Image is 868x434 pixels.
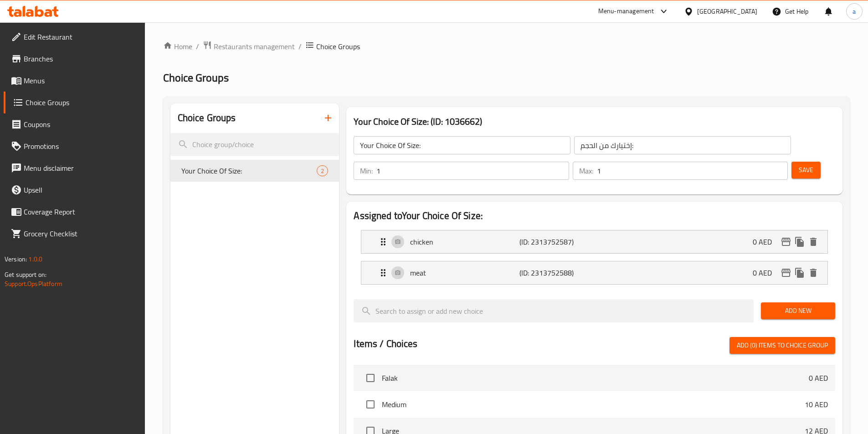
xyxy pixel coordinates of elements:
a: Coverage Report [4,201,145,223]
span: Coverage Report [24,206,138,217]
span: Select choice [361,368,380,388]
span: Branches [24,53,138,64]
span: Coupons [24,119,138,130]
span: Your Choice Of Size: [181,165,317,176]
span: 2 [317,167,328,175]
span: Restaurants management [214,41,295,52]
a: Coupons [4,113,145,135]
li: Expand [354,226,835,257]
h2: Assigned to Your Choice Of Size: [354,209,835,223]
p: 0 AED [753,267,779,278]
span: Menu disclaimer [24,163,138,174]
span: Choice Groups [26,97,138,108]
a: Restaurants management [203,41,295,52]
button: Add (0) items to choice group [729,337,835,354]
p: Min: [360,165,373,176]
a: Menu disclaimer [4,157,145,179]
button: duplicate [793,235,806,249]
span: Choice Groups [163,67,229,88]
a: Support.OpsPlatform [5,278,62,290]
span: Upsell [24,184,138,195]
p: 0 AED [809,373,828,383]
p: (ID: 2313752588) [519,267,592,278]
li: Expand [354,257,835,288]
span: Save [799,164,813,176]
h3: Your Choice Of Size: (ID: 1036662) [354,114,835,129]
p: chicken [410,236,519,247]
a: Grocery Checklist [4,223,145,245]
div: Expand [361,230,827,253]
span: Falak [382,373,809,383]
div: Choices [317,165,328,176]
h2: Items / Choices [354,337,417,351]
button: Save [791,162,821,179]
a: Edit Restaurant [4,26,145,48]
span: Add New [768,305,828,317]
nav: breadcrumb [163,41,850,52]
button: Add New [761,302,835,319]
button: edit [779,266,793,280]
p: meat [410,267,519,278]
a: Promotions [4,135,145,157]
a: Menus [4,70,145,92]
span: Get support on: [5,269,46,281]
span: Medium [382,399,805,410]
p: Max: [579,165,593,176]
span: Choice Groups [316,41,360,52]
li: / [196,41,199,52]
p: 10 AED [805,399,828,410]
a: Upsell [4,179,145,201]
div: Menu-management [598,6,654,17]
input: search [354,299,754,322]
span: a [853,6,856,16]
input: search [170,133,339,156]
button: edit [779,235,793,249]
a: Branches [4,48,145,70]
div: [GEOGRAPHIC_DATA] [697,6,757,16]
button: duplicate [793,266,806,280]
span: Version: [5,253,27,265]
p: (ID: 2313752587) [519,236,592,247]
span: 1.0.0 [28,253,42,265]
a: Home [163,41,192,52]
span: Edit Restaurant [24,31,138,42]
li: / [298,41,302,52]
h2: Choice Groups [178,111,236,125]
a: Choice Groups [4,92,145,113]
p: 0 AED [753,236,779,247]
button: delete [806,266,820,280]
button: delete [806,235,820,249]
span: Menus [24,75,138,86]
span: Promotions [24,141,138,152]
span: Grocery Checklist [24,228,138,239]
span: Select choice [361,395,380,414]
span: Add (0) items to choice group [737,340,828,351]
div: Expand [361,261,827,284]
div: Your Choice Of Size:2 [170,160,339,182]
